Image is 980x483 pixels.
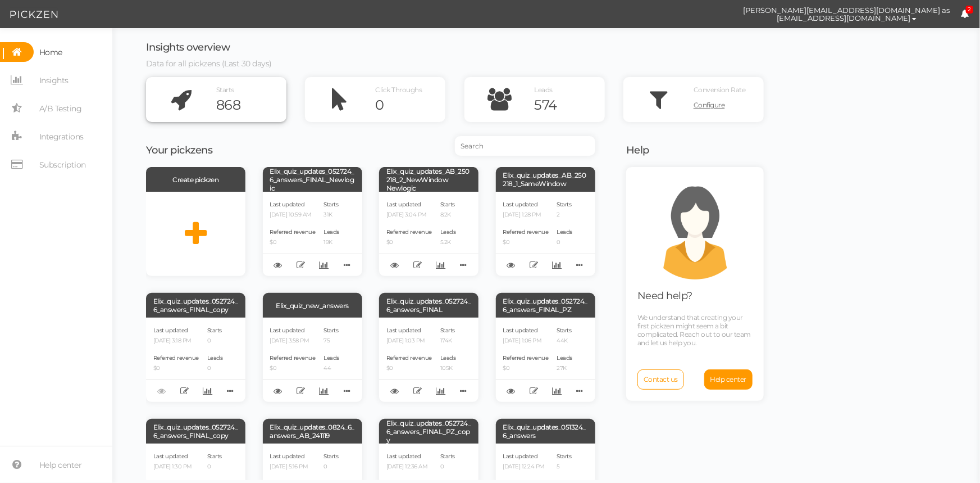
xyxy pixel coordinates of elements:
span: Last updated [503,453,538,460]
img: Pickzen logo [10,8,58,21]
span: Referred revenue [270,228,316,236]
button: [PERSON_NAME][EMAIL_ADDRESS][DOMAIN_NAME] as [EMAIL_ADDRESS][DOMAIN_NAME] [733,1,961,28]
p: $0 [270,239,316,246]
p: 105K [440,365,456,372]
div: Elix_quiz_updates_0824_6_answers_AB_241119 [263,419,362,444]
p: 44K [557,337,573,345]
span: Create pickzen [173,175,219,184]
span: Referred revenue [503,354,549,362]
span: Last updated [270,453,305,460]
div: Elix_quiz_new_answers [263,293,362,318]
div: Elix_quiz_updates_052724_6_answers_FINAL [379,293,478,318]
span: We understand that creating your first pickzen might seem a bit complicated. Reach out to our tea... [637,313,751,347]
span: Leads [207,354,223,362]
p: 44 [324,365,340,372]
div: Last updated [DATE] 3:58 PM Referred revenue $0 Starts 75 Leads 44 [263,318,362,402]
div: Elix_quiz_updates_052724_6_answers_FINAL_Newlogic [263,167,362,192]
div: Elix_quiz_updates_AB_250218_2_NewWindow Newlogic [379,167,478,192]
p: 27K [557,365,573,372]
div: Last updated [DATE] 1:06 PM Referred revenue $0 Starts 44K Leads 27K [496,318,595,402]
p: $0 [503,239,549,246]
span: Help center [710,375,747,383]
span: 2 [966,6,974,14]
div: Last updated [DATE] 1:28 PM Referred revenue $0 Starts 2 Leads 0 [496,192,595,276]
div: 574 [535,97,605,114]
span: A/B Testing [39,100,82,118]
span: Conversion Rate [694,85,746,94]
img: support.png [645,178,746,279]
p: 5 [557,463,573,471]
p: $0 [386,365,432,372]
p: 8.2K [440,211,456,219]
span: Home [39,43,62,61]
span: Last updated [270,327,305,334]
div: Elix_quiz_updates_052724_6_answers_FINAL_copy [146,293,245,318]
span: Leads [324,354,340,362]
p: [DATE] 12:36 AM [386,463,432,471]
span: Starts [440,201,455,208]
span: Referred revenue [386,228,432,236]
span: Leads [535,85,553,94]
p: $0 [503,365,549,372]
span: Last updated [270,201,305,208]
span: Starts [324,453,339,460]
span: Last updated [503,327,538,334]
span: Last updated [503,201,538,208]
span: Leads [440,228,456,236]
span: [PERSON_NAME][EMAIL_ADDRESS][DOMAIN_NAME] as [744,6,950,14]
span: Starts [216,85,234,94]
div: Last updated [DATE] 3:18 PM Referred revenue $0 Starts 0 Leads 0 [146,318,245,402]
p: 31K [324,211,340,219]
a: Configure [694,97,764,114]
span: Starts [207,327,222,334]
div: Elix_quiz_updates_052724_6_answers_FINAL_PZ [496,293,595,318]
span: Starts [440,327,455,334]
p: [DATE] 3:58 PM [270,337,316,345]
p: [DATE] 1:03 PM [386,337,432,345]
span: Click Throughs [375,85,422,94]
span: Starts [557,327,572,334]
span: Referred revenue [503,228,549,236]
p: [DATE] 12:24 PM [503,463,549,471]
span: Leads [324,228,340,236]
p: $0 [153,365,199,372]
div: Last updated [DATE] 1:03 PM Referred revenue $0 Starts 174K Leads 105K [379,318,478,402]
span: Starts [324,327,339,334]
p: 0 [207,463,223,471]
span: Leads [557,354,573,362]
span: Leads [440,354,456,362]
span: Your pickzens [146,144,213,156]
div: Elix_quiz_updates_052724_6_answers_FINAL_PZ_copy [379,419,478,444]
img: cd8312e7a6b0c0157f3589280924bf3e [713,4,733,24]
span: Referred revenue [153,354,199,362]
div: Elix_quiz_updates_052724_6_answers_FINAL_copy [146,419,245,444]
span: Insights overview [146,41,230,53]
span: Starts [207,453,222,460]
p: 0 [207,337,223,345]
span: Starts [440,453,455,460]
span: Last updated [386,453,421,460]
div: Last updated [DATE] 3:04 PM Referred revenue $0 Starts 8.2K Leads 5.2K [379,192,478,276]
p: [DATE] 5:16 PM [270,463,316,471]
span: Integrations [39,128,84,146]
p: [DATE] 3:18 PM [153,337,199,345]
span: Insights [39,71,69,89]
span: Last updated [153,327,188,334]
p: 0 [207,365,223,372]
p: $0 [270,365,316,372]
p: [DATE] 3:04 PM [386,211,432,219]
p: [DATE] 1:30 PM [153,463,199,471]
span: Last updated [386,201,421,208]
div: 868 [216,97,286,114]
span: Need help? [637,290,692,302]
div: Last updated [DATE] 10:59 AM Referred revenue $0 Starts 31K Leads 19K [263,192,362,276]
span: Starts [557,453,572,460]
input: Search [455,136,595,156]
p: 5.2K [440,239,456,246]
p: 0 [324,463,340,471]
span: Starts [324,201,339,208]
p: 75 [324,337,340,345]
span: Contact us [644,375,678,383]
p: 174K [440,337,456,345]
span: Help [626,144,649,156]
